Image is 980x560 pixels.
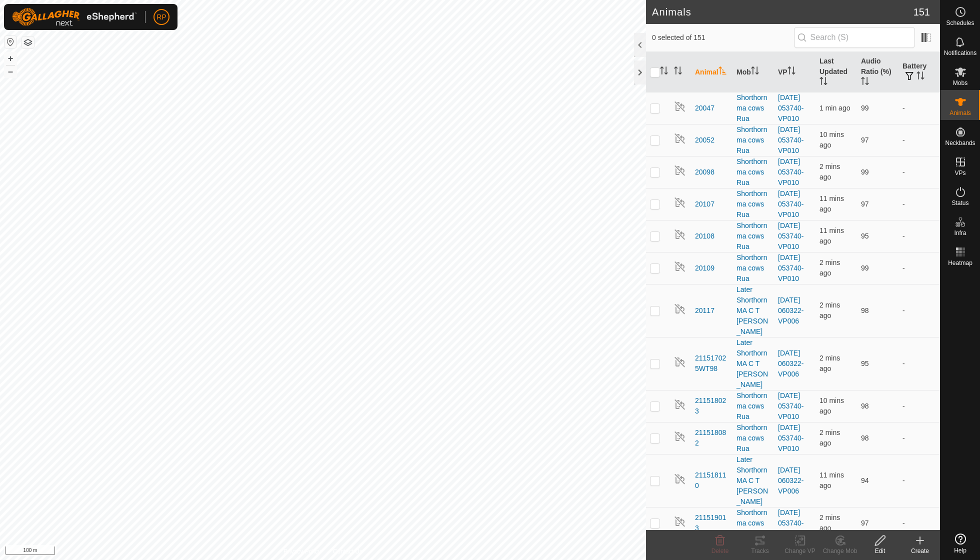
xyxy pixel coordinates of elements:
div: Shorthorn ma cows Rua [736,422,770,454]
span: Schedules [946,20,974,26]
span: 20109 [695,263,714,273]
div: Shorthorn ma cows Rua [736,156,770,188]
span: Delete [711,547,729,554]
span: 97 [861,519,869,527]
p-sorticon: Activate to sort [787,68,795,76]
div: Shorthorn ma cows Rua [736,188,770,220]
div: Shorthorn ma cows Rua [736,507,770,539]
span: 1 Sep 2025 at 12:13 PM [819,301,840,319]
span: 97 [861,200,869,208]
span: 20047 [695,103,714,113]
img: returning off [674,356,686,368]
a: [DATE] 060322-VP006 [778,296,803,325]
span: 1 Sep 2025 at 12:14 PM [819,428,840,447]
a: [DATE] 053740-VP010 [778,125,803,154]
span: 1 Sep 2025 at 12:14 PM [819,104,850,112]
img: returning off [674,260,686,272]
p-sorticon: Activate to sort [819,78,827,86]
span: 211518023 [695,395,728,416]
span: Heatmap [948,260,972,266]
td: - [898,390,940,422]
span: Notifications [944,50,976,56]
td: - [898,220,940,252]
div: Shorthorn ma cows Rua [736,390,770,422]
span: 211517025WT98 [695,353,728,374]
span: 211519013 [695,512,728,533]
a: [DATE] 053740-VP010 [778,93,803,122]
span: 151 [913,4,930,19]
span: 1 Sep 2025 at 12:13 PM [819,162,840,181]
a: [DATE] 053740-VP010 [778,157,803,186]
p-sorticon: Activate to sort [718,68,726,76]
p-sorticon: Activate to sort [916,73,924,81]
span: 20052 [695,135,714,145]
span: 1 Sep 2025 at 12:05 PM [819,396,844,415]
span: Infra [954,230,966,236]
td: - [898,124,940,156]
div: Edit [860,546,900,555]
div: Shorthorn ma cows Rua [736,92,770,124]
div: Later Shorthorn MA C T [PERSON_NAME] [736,337,770,390]
span: VPs [954,170,965,176]
th: Mob [732,52,774,92]
button: + [4,52,16,64]
span: 1 Sep 2025 at 12:05 PM [819,471,844,489]
input: Search (S) [794,27,915,48]
span: 98 [861,402,869,410]
span: 1 Sep 2025 at 12:14 PM [819,258,840,277]
span: 211518110 [695,470,728,491]
div: Shorthorn ma cows Rua [736,252,770,284]
span: 99 [861,264,869,272]
span: 95 [861,232,869,240]
img: returning off [674,100,686,112]
button: – [4,65,16,77]
p-sorticon: Activate to sort [660,68,668,76]
span: 99 [861,168,869,176]
span: RP [156,12,166,22]
a: [DATE] 053740-VP010 [778,253,803,282]
td: - [898,422,940,454]
a: [DATE] 060322-VP006 [778,349,803,378]
span: 1 Sep 2025 at 12:13 PM [819,513,840,532]
img: returning off [674,132,686,144]
th: Battery [898,52,940,92]
span: 0 selected of 151 [652,32,794,43]
span: 1 Sep 2025 at 12:14 PM [819,354,840,372]
p-sorticon: Activate to sort [861,78,869,86]
span: Animals [949,110,971,116]
span: 97 [861,136,869,144]
span: 211518082 [695,427,728,448]
div: Later Shorthorn MA C T [PERSON_NAME] [736,284,770,337]
th: VP [774,52,815,92]
p-sorticon: Activate to sort [674,68,682,76]
td: - [898,454,940,507]
td: - [898,507,940,539]
img: returning off [674,196,686,208]
span: 98 [861,306,869,314]
img: returning off [674,515,686,527]
img: Gallagher Logo [12,8,137,26]
a: [DATE] 053740-VP010 [778,508,803,537]
span: 99 [861,104,869,112]
button: Reset Map [4,36,16,48]
th: Last Updated [815,52,857,92]
img: returning off [674,430,686,442]
p-sorticon: Activate to sort [751,68,759,76]
span: 20107 [695,199,714,209]
a: [DATE] 053740-VP010 [778,189,803,218]
th: Animal [691,52,732,92]
td: - [898,156,940,188]
div: Tracks [740,546,780,555]
div: Create [900,546,940,555]
img: returning off [674,398,686,410]
td: - [898,188,940,220]
span: 94 [861,476,869,484]
span: 20098 [695,167,714,177]
div: Shorthorn ma cows Rua [736,220,770,252]
span: 1 Sep 2025 at 12:04 PM [819,226,844,245]
span: 95 [861,359,869,367]
div: Change Mob [820,546,860,555]
th: Audio Ratio (%) [857,52,898,92]
img: returning off [674,473,686,485]
a: Help [940,529,980,557]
